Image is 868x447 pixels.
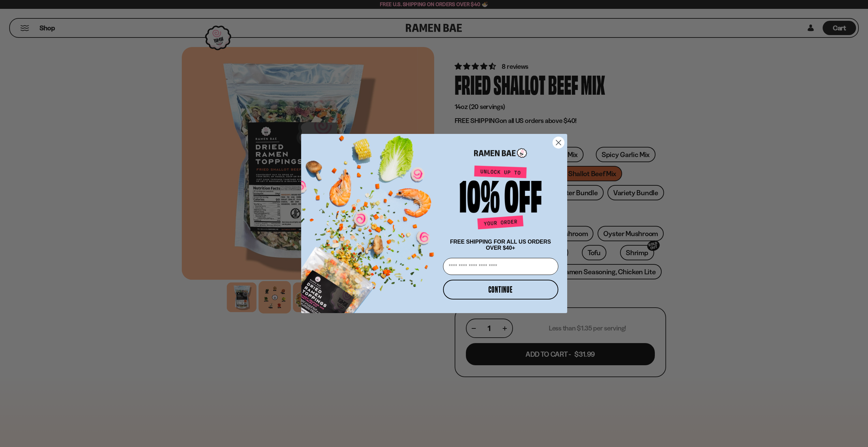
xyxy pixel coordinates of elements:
[443,280,558,299] button: CONTINUE
[450,239,551,251] span: FREE SHIPPING FOR ALL US ORDERS OVER $40+
[301,128,440,313] img: ce7035ce-2e49-461c-ae4b-8ade7372f32c.png
[553,137,564,149] button: Close dialog
[458,165,543,232] img: Unlock up to 10% off
[474,148,527,159] img: Ramen Bae Logo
